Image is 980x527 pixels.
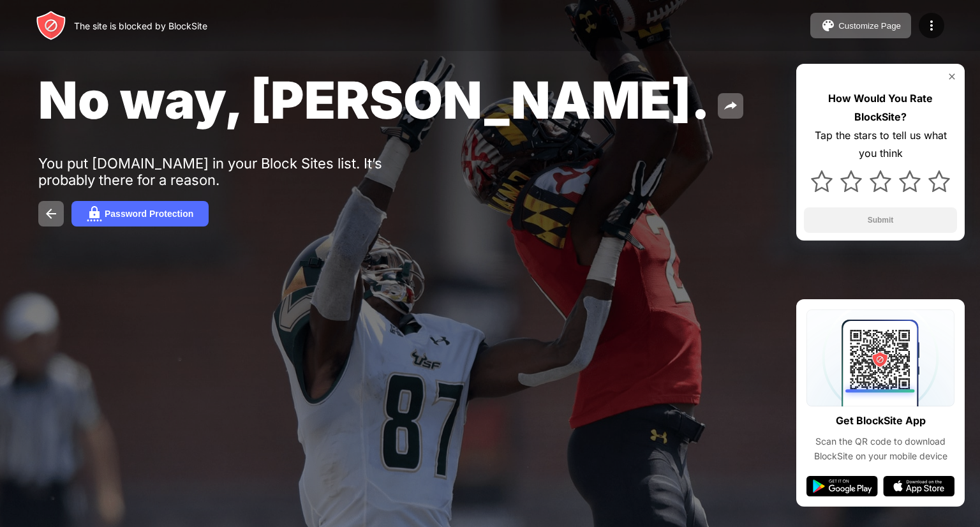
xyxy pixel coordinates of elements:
[924,18,939,33] img: menu-icon.svg
[74,20,207,31] div: The site is blocked by BlockSite
[105,209,193,219] div: Password Protection
[71,201,209,226] button: Password Protection
[899,170,921,192] img: star.svg
[838,21,901,31] div: Customize Page
[883,476,954,496] img: app-store.svg
[806,434,954,463] div: Scan the QR code to download BlockSite on your mobile device
[836,412,926,430] div: Get BlockSite App
[804,89,957,126] div: How Would You Rate BlockSite?
[840,170,862,192] img: star.svg
[811,170,833,192] img: star.svg
[947,71,957,82] img: rate-us-close.svg
[38,69,710,131] span: No way, [PERSON_NAME].
[43,206,59,221] img: back.svg
[87,206,102,221] img: password.svg
[820,18,836,33] img: pallet.svg
[810,13,911,38] button: Customize Page
[804,207,957,233] button: Submit
[804,126,957,163] div: Tap the stars to tell us what you think
[806,476,878,496] img: google-play.svg
[36,10,66,41] img: header-logo.svg
[928,170,950,192] img: star.svg
[723,98,738,114] img: share.svg
[870,170,891,192] img: star.svg
[38,155,433,188] div: You put [DOMAIN_NAME] in your Block Sites list. It’s probably there for a reason.
[806,309,954,406] img: qrcode.svg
